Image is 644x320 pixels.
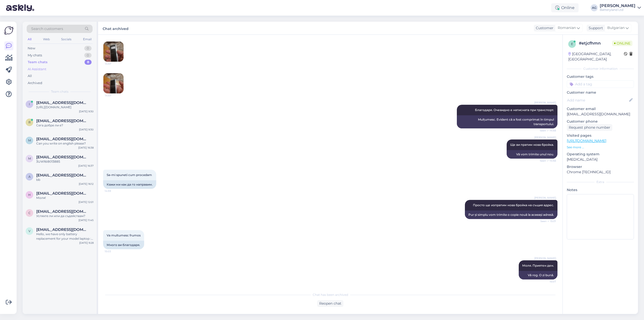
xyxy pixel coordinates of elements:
[79,110,94,113] div: [DATE] 9:30
[567,74,634,79] p: Customer tags
[567,138,606,143] a: [URL][DOMAIN_NAME]
[107,233,141,237] span: Va multumesc frumos
[537,159,556,163] span: Seen ✓ 14:58
[567,169,634,175] p: Chrome [TECHNICAL_ID]
[534,101,556,104] span: [PERSON_NAME]
[36,100,89,105] span: ivan@urban7.us
[567,106,634,112] p: Customer email
[567,80,634,88] input: Add a tag
[28,60,48,65] div: Team chats
[51,89,68,94] span: Team chats
[36,214,94,218] div: Успяхте ли или да съдействам?
[60,36,72,43] div: Socials
[36,177,94,182] div: bb
[78,146,94,150] div: [DATE] 16:38
[534,25,553,31] div: Customer
[567,152,634,157] p: Operating system
[79,128,94,131] div: [DATE] 9:30
[313,293,348,297] span: Chat has been archived
[519,271,557,279] div: Vă rog. O zi bună.
[567,119,634,124] p: Customer phone
[567,180,634,184] div: Extra
[28,211,31,215] span: c
[28,120,31,124] span: R
[567,66,634,71] div: Customer information
[28,175,31,179] span: a
[36,209,89,214] span: cristea1972@yahoo.ca
[36,173,89,177] span: aalbalat@gmail.com
[473,203,554,207] span: Просто ще изпратим нова бройка на същия адрес.
[457,115,557,128] div: Mulțumesc. Evident că a fost comprimat în timpul transportului.
[607,25,625,31] span: Bulgarian
[600,8,635,12] div: Batteryland Ltd
[28,229,30,233] span: v
[82,36,93,43] div: Email
[36,155,89,159] span: Milioni6255@gmail.com
[27,36,32,43] div: All
[567,145,634,150] p: See more ...
[567,124,612,131] div: Request phone number
[36,232,94,241] div: Hello, we have only battery replacement for your model laptop : [URL][DOMAIN_NAME]
[567,164,634,169] p: Browser
[600,4,635,8] div: [PERSON_NAME]
[510,143,554,147] span: Ще ви пратим нова бройка.
[551,3,579,12] div: Online
[103,42,124,62] img: Attachment
[103,73,124,93] img: Attachment
[36,119,89,123] span: Rossennow@gmail.com
[567,157,634,162] p: [MEDICAL_DATA]
[28,138,31,142] span: M
[579,40,612,46] div: # etjcfhmn
[537,219,556,223] span: Seen ✓ 15:01
[78,164,94,168] div: [DATE] 16:37
[587,25,603,31] div: Support
[84,53,92,58] div: 0
[4,26,14,35] img: Askly Logo
[103,180,156,189] div: Кажи ми как да го направим.
[567,112,634,117] p: [EMAIL_ADDRESS][DOMAIN_NAME]
[534,196,556,200] span: [PERSON_NAME]
[28,67,46,72] div: AI Assistant
[28,46,35,51] div: New
[79,182,94,186] div: [DATE] 16:12
[612,41,632,46] span: Online
[105,189,124,193] span: 14:59
[534,135,556,139] span: [PERSON_NAME]
[591,4,598,11] div: AG
[103,241,144,249] div: Много ви благодаря.
[567,97,628,103] input: Add name
[36,227,89,232] span: victor.posderie@gmail.com
[537,129,556,132] span: Seen ✓ 14:58
[36,159,94,164] div: 3UW16I8013885
[522,264,554,267] span: Моля. Приятен ден.
[567,133,634,138] p: Visited pages
[600,4,641,12] a: [PERSON_NAME]Batteryland Ltd
[475,108,554,112] span: Благодаря. Очевидно е натисната при транспорт.
[28,193,31,197] span: h
[79,241,94,245] div: [DATE] 9:28
[42,36,51,43] div: Web
[507,150,557,159] div: Vă vom trimite unul nou.
[78,218,94,222] div: [DATE] 11:45
[85,60,92,65] div: 8
[78,200,94,204] div: [DATE] 12:01
[84,46,92,51] div: 0
[28,81,42,86] div: Archived
[36,196,94,200] div: Моля!
[567,90,634,95] p: Customer name
[107,173,152,177] span: Sa-mi spuneti cum procedam
[465,210,557,219] div: Pur și simplu vom trimite o copie nouă la aceeași adresă.
[29,102,30,106] span: i
[36,141,94,146] div: Can you write on english please?
[537,280,556,283] span: 15:07
[103,25,129,31] label: Chat archived
[36,123,94,128] div: Сега добре ли е?
[28,53,42,58] div: My chats
[36,105,94,110] div: [URL][DOMAIN_NAME]
[105,62,124,66] span: 14:57
[568,51,624,62] div: [GEOGRAPHIC_DATA], [GEOGRAPHIC_DATA]
[36,137,89,141] span: Mdfarukahamed01714856443@gmail.com
[105,94,124,97] span: 14:57
[28,157,31,160] span: M
[105,250,124,253] span: 15:03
